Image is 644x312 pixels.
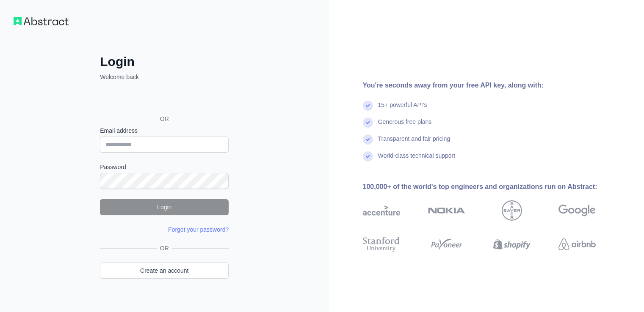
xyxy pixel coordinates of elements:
div: Generous free plans [378,118,432,134]
img: check mark [363,151,373,161]
div: You're seconds away from your free API key, along with: [363,80,623,90]
img: check mark [363,101,373,111]
img: stanford university [363,235,400,254]
a: Forgot your password? [168,226,229,233]
div: World-class technical support [378,151,456,168]
p: Welcome back [100,73,229,81]
img: check mark [363,134,373,145]
div: 15+ powerful API's [378,101,427,118]
span: OR [157,244,172,252]
div: 100,000+ of the world's top engineers and organizations run on Abstract: [363,182,623,192]
img: shopify [493,235,531,254]
label: Email address [100,126,229,135]
span: OR [153,115,176,123]
img: bayer [502,200,522,221]
img: nokia [428,200,465,221]
a: Create an account [100,263,229,279]
button: Login [100,199,229,215]
img: google [558,200,596,221]
label: Password [100,163,229,171]
img: payoneer [428,235,465,254]
img: Workflow [14,17,69,25]
div: Transparent and fair pricing [378,134,451,151]
img: accenture [363,200,400,221]
img: check mark [363,118,373,128]
iframe: Sign in with Google Button [96,90,231,109]
img: airbnb [558,235,596,254]
h2: Login [100,54,229,69]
